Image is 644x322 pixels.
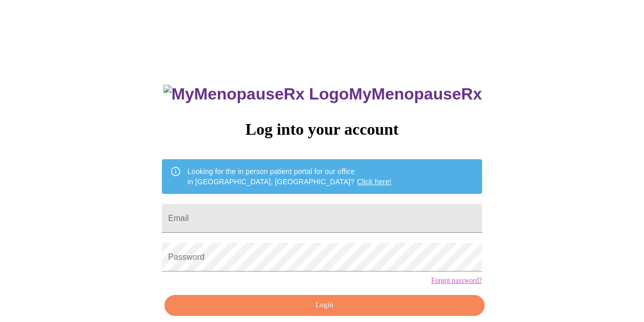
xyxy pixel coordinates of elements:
span: Login [176,299,472,312]
h3: Log into your account [162,120,482,139]
h3: MyMenopauseRx [163,85,482,104]
div: Looking for the in person patient portal for our office in [GEOGRAPHIC_DATA], [GEOGRAPHIC_DATA]? [187,162,391,191]
a: Forgot password? [431,277,482,285]
button: Login [164,295,484,316]
img: MyMenopauseRx Logo [163,85,349,104]
a: Click here! [357,178,391,186]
